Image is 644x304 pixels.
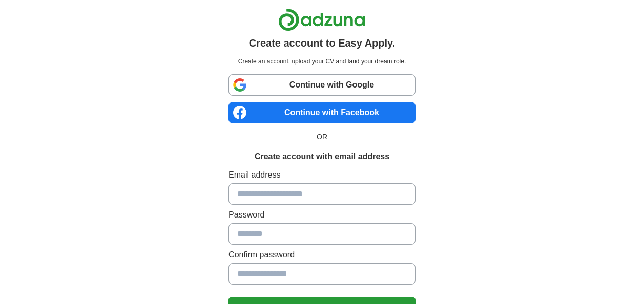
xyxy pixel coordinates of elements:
p: Create an account, upload your CV and land your dream role. [231,57,413,66]
label: Email address [228,169,416,181]
label: Confirm password [228,249,416,261]
img: Adzuna logo [278,8,365,31]
label: Password [228,209,416,221]
h1: Create account with email address [255,150,389,163]
a: Continue with Google [228,74,416,96]
a: Continue with Facebook [228,102,416,123]
h1: Create account to Easy Apply. [249,35,396,51]
span: OR [310,132,334,142]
